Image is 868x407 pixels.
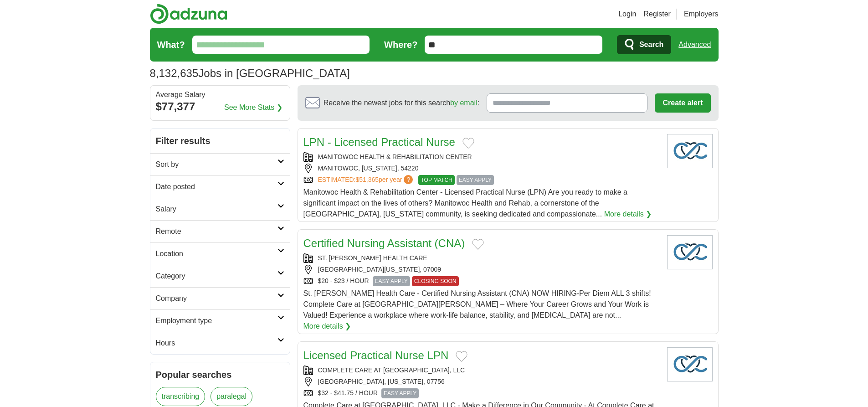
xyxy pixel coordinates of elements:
button: Search [617,35,671,54]
a: Login [618,9,636,20]
a: Employment type [150,309,290,332]
a: Sort by [150,153,290,175]
div: ST. [PERSON_NAME] HEALTH CARE [303,253,660,263]
a: Company [150,287,290,309]
a: Location [150,242,290,265]
h2: Popular searches [156,368,284,381]
div: Average Salary [156,91,284,98]
div: $77,377 [156,98,284,115]
img: Company logo [667,134,713,168]
h2: Category [156,271,277,282]
span: Manitowoc Health & Rehabilitation Center - Licensed Practical Nurse (LPN) Are you ready to make a... [303,188,627,218]
span: Receive the newest jobs for this search : [324,98,479,108]
a: Certified Nursing Assistant (CNA) [303,237,465,249]
a: Register [643,9,671,20]
h2: Date posted [156,181,277,192]
a: Hours [150,332,290,354]
h1: Jobs in [GEOGRAPHIC_DATA] [150,67,350,79]
h2: Sort by [156,159,277,170]
span: CLOSING SOON [412,276,459,286]
a: Employers [684,9,719,20]
h2: Remote [156,226,277,237]
img: Company logo [667,347,713,381]
button: Create alert [655,93,710,113]
span: St. [PERSON_NAME] Health Care - Certified Nursing Assistant (CNA) NOW HIRING-Per Diem ALL 3 shift... [303,289,651,319]
a: by email [450,99,478,107]
h2: Filter results [150,129,290,153]
div: $20 - $23 / HOUR [303,276,660,286]
a: transcribing [156,387,205,406]
img: Adzuna logo [150,4,227,24]
a: See More Stats ❯ [224,102,282,113]
a: Remote [150,220,290,242]
h2: Location [156,248,277,259]
div: COMPLETE CARE AT [GEOGRAPHIC_DATA], LLC [303,366,660,375]
h2: Employment type [156,315,277,326]
button: Add to favorite jobs [456,351,467,362]
h2: Salary [156,204,277,215]
div: MANITOWOC HEALTH & REHABILITATION CENTER [303,152,660,162]
div: MANITOWOC, [US_STATE], 54220 [303,164,660,173]
span: EASY APPLY [457,175,494,185]
span: Search [639,36,663,54]
a: More details ❯ [604,209,652,220]
a: LPN - Licensed Practical Nurse [303,136,455,148]
button: Add to favorite jobs [462,138,474,149]
a: ESTIMATED:$51,365per year? [318,175,415,185]
div: [GEOGRAPHIC_DATA], [US_STATE], 07756 [303,377,660,386]
a: Advanced [678,36,711,54]
a: paralegal [211,387,252,406]
span: 8,132,635 [150,65,199,82]
div: $32 - $41.75 / HOUR [303,388,660,398]
a: Salary [150,198,290,220]
span: EASY APPLY [381,388,419,398]
a: Category [150,265,290,287]
h2: Hours [156,338,277,349]
a: More details ❯ [303,321,351,332]
span: $51,365 [355,176,379,183]
button: Add to favorite jobs [472,239,484,250]
div: [GEOGRAPHIC_DATA][US_STATE], 07009 [303,265,660,274]
h2: Company [156,293,277,304]
label: Where? [384,38,417,52]
a: Date posted [150,175,290,198]
a: Licensed Practical Nurse LPN [303,349,449,361]
img: Company logo [667,235,713,269]
span: EASY APPLY [373,276,410,286]
span: TOP MATCH [418,175,454,185]
span: ? [404,175,413,184]
label: What? [157,38,185,52]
